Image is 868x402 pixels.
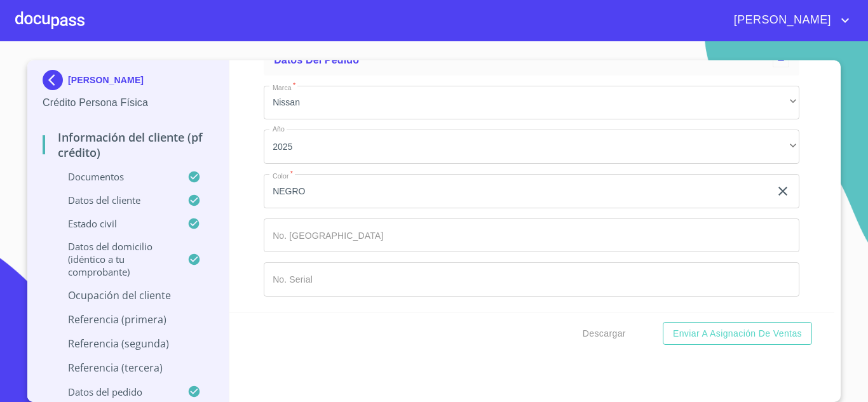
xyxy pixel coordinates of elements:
p: Documentos [43,170,187,183]
p: Referencia (primera) [43,312,214,326]
button: Enviar a Asignación de Ventas [663,322,812,345]
div: [PERSON_NAME] [43,70,214,95]
span: Enviar a Asignación de Ventas [673,326,802,342]
p: [PERSON_NAME] [68,75,144,85]
p: Datos del cliente [43,194,187,206]
p: Ocupación del Cliente [43,288,214,302]
button: account of current user [724,10,853,30]
p: Datos del pedido [43,385,187,398]
span: Datos del pedido [274,55,359,65]
p: Referencia (tercera) [43,361,214,375]
p: Información del cliente (PF crédito) [43,130,214,160]
button: Descargar [578,322,631,345]
p: Estado Civil [43,217,187,230]
p: Crédito Persona Física [43,95,214,111]
div: Datos del pedido [264,45,799,76]
span: Descargar [583,326,626,342]
button: clear input [775,184,790,199]
div: Nissan [264,86,799,120]
div: 2025 [264,130,799,164]
p: Datos del domicilio (idéntico a tu comprobante) [43,240,187,278]
p: Referencia (segunda) [43,337,214,351]
span: [PERSON_NAME] [724,10,837,30]
img: Docupass spot blue [43,70,68,90]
